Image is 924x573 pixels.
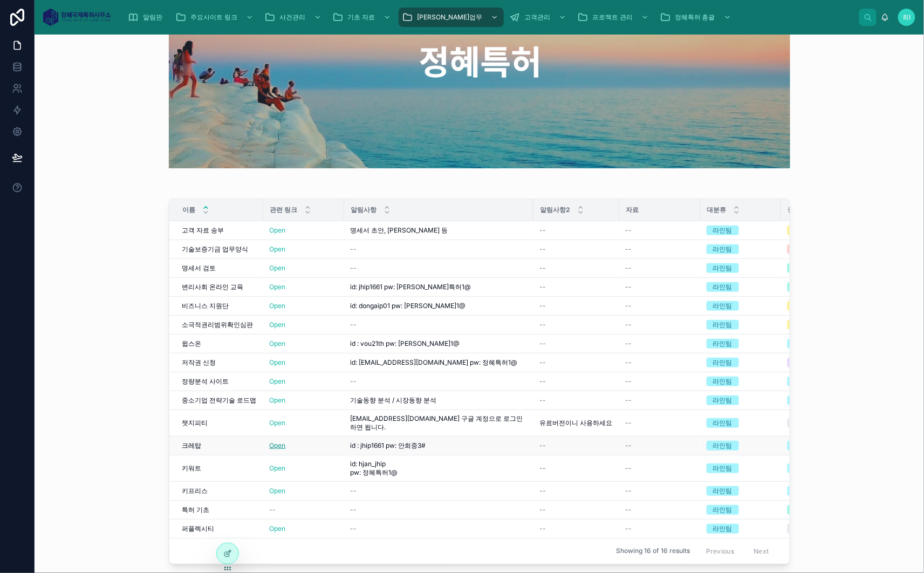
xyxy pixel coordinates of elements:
[182,302,229,310] span: 비즈니스 지원단
[540,283,546,291] span: --
[626,441,632,450] span: --
[540,524,546,533] span: --
[119,5,859,29] div: scrollable content
[351,358,518,367] span: id: [EMAIL_ADDRESS][DOMAIN_NAME] pw: 정혜특허1@
[182,283,244,291] span: 변리사회 온라인 교육
[524,13,550,22] span: 고객관리
[190,13,237,22] span: 주요사이트 링크
[183,206,196,214] span: 이름
[270,226,286,234] a: Open
[540,206,571,214] span: 알림사항2
[540,441,546,450] span: --
[540,226,546,235] span: --
[592,13,633,22] span: 프로젝트 관리
[182,264,216,272] span: 명세서 검토
[351,320,357,329] span: --
[43,9,111,26] img: App logo
[626,358,632,367] span: --
[182,377,229,386] span: 정량분석 사이트
[270,377,286,385] a: Open
[351,302,466,310] span: id: dongaip01 pw: [PERSON_NAME]1@
[540,396,546,405] span: --
[270,283,286,291] a: Open
[261,8,327,27] a: 사건관리
[270,320,286,329] a: Open
[675,13,715,22] span: 정혜특허 총괄
[540,245,546,254] span: --
[626,396,632,405] span: --
[270,464,286,472] a: Open
[351,487,357,495] span: --
[713,418,733,428] div: 라인팀
[351,283,471,291] span: id: jhip1661 pw: [PERSON_NAME]특허1@
[626,206,639,214] span: 자료
[713,377,733,386] div: 라인팀
[270,358,286,366] a: Open
[182,339,202,348] span: 윕스온
[713,505,733,515] div: 라인팀
[351,460,435,477] span: id: hjan_jhip pw: 정혜특허1@
[713,358,733,367] div: 라인팀
[713,463,733,473] div: 라인팀
[351,245,357,254] span: --
[182,524,215,533] span: 퍼플렉시티
[540,302,546,310] span: --
[182,487,208,495] span: 키프리스
[626,377,632,386] span: --
[713,486,733,496] div: 라인팀
[713,441,733,451] div: 라인팀
[713,226,733,235] div: 라인팀
[713,244,733,254] div: 라인팀
[329,8,396,27] a: 기초 자료
[270,206,298,214] span: 관련 링크
[347,13,375,22] span: 기초 자료
[351,377,357,386] span: --
[270,441,286,449] a: Open
[626,524,632,533] span: --
[626,419,632,427] span: --
[713,339,733,349] div: 라인팀
[713,395,733,405] div: 라인팀
[351,506,357,514] span: --
[182,226,224,235] span: 고객 자료 송부
[279,13,305,22] span: 사건관리
[270,396,286,404] a: Open
[540,358,546,367] span: --
[540,464,546,473] span: --
[540,377,546,386] span: --
[270,524,286,533] a: Open
[270,339,286,347] a: Open
[506,8,572,27] a: 고객관리
[626,302,632,310] span: --
[270,302,286,310] a: Open
[351,264,357,272] span: --
[351,206,377,214] span: 알림사항
[788,206,807,214] span: 중분류
[656,8,737,27] a: 정혜특허 총괄
[626,264,632,272] span: --
[182,320,254,329] span: 소극적권리범위확인심판
[626,283,632,291] span: --
[540,320,546,329] span: --
[626,464,632,473] span: --
[182,396,257,405] span: 중소기업 전략기술 로드맵
[713,263,733,273] div: 라인팀
[182,419,208,427] span: 챗지피티
[351,524,357,533] span: --
[270,487,286,495] a: Open
[713,524,733,534] div: 라인팀
[540,419,613,427] span: 유료버전이니 사용하세요
[182,506,210,514] span: 특허 기초
[540,487,546,495] span: --
[270,245,286,253] a: Open
[626,245,632,254] span: --
[182,358,216,367] span: 저작권 신청
[125,8,170,27] a: 알림판
[713,301,733,311] div: 라인팀
[540,339,546,348] span: --
[351,441,426,450] span: id : jhip1661 pw: 안희중3#
[626,487,632,495] span: --
[270,506,276,514] span: --
[626,339,632,348] span: --
[540,264,546,272] span: --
